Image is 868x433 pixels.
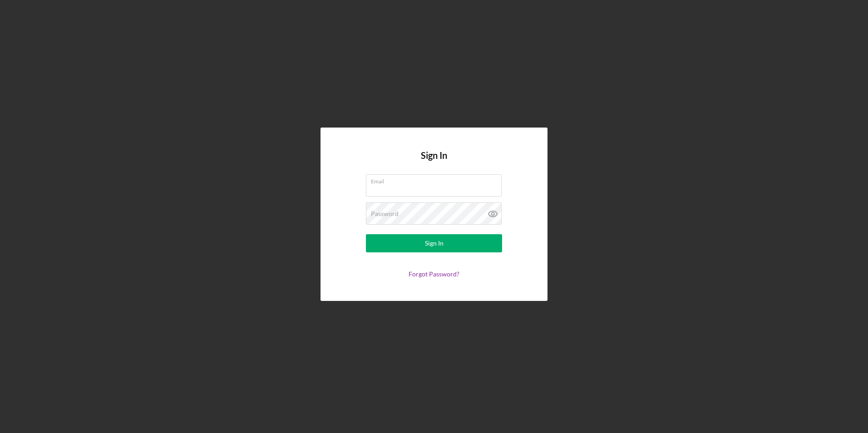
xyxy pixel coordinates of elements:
[371,175,502,185] label: Email
[425,234,444,252] div: Sign In
[366,234,502,252] button: Sign In
[371,210,399,217] label: Password
[421,150,447,174] h4: Sign In
[409,270,459,278] a: Forgot Password?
